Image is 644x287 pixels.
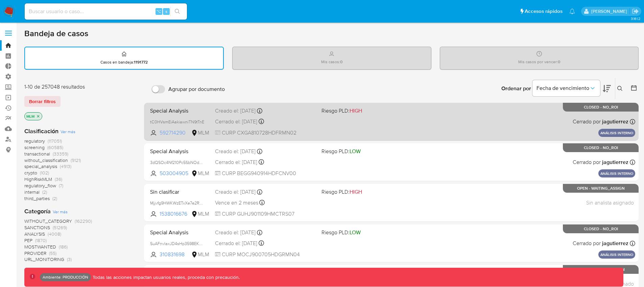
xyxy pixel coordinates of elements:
span: ⌥ [156,8,161,15]
button: search-icon [170,7,184,16]
p: jhon.osorio@mercadolibre.com.co [591,8,629,15]
input: Buscar usuario o caso... [25,7,187,16]
a: Notificaciones [569,8,575,14]
p: Ambiente: PRODUCCIÓN [43,276,88,279]
p: Todas las acciones impactan usuarios reales, proceda con precaución. [91,274,240,281]
span: Accesos rápidos [525,8,563,15]
a: Salir [632,8,639,15]
span: s [165,8,167,15]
